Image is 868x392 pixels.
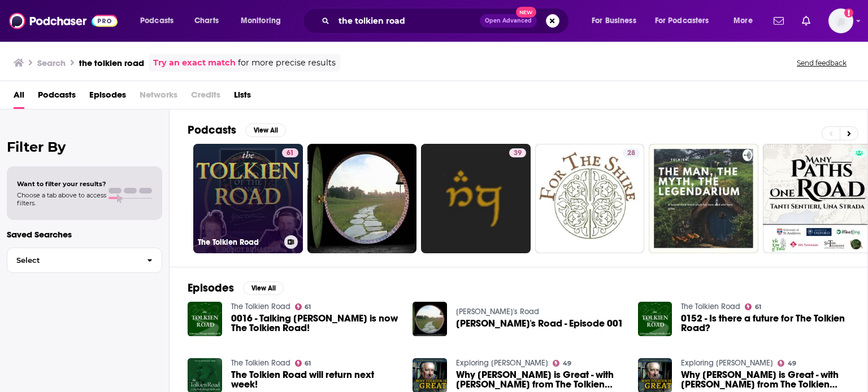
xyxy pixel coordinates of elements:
a: 0152 - Is there a future for The Tolkien Road? [681,314,849,333]
input: Search podcasts, credits, & more... [334,12,480,30]
svg: Add a profile image [844,8,853,17]
a: 61 [745,303,761,310]
a: EpisodesView All [188,281,284,295]
a: Tolkien's Road [456,307,539,316]
button: open menu [233,12,296,30]
a: 28 [623,148,640,157]
img: Podchaser - Follow, Share and Rate Podcasts [9,10,118,32]
a: Show notifications dropdown [797,11,815,30]
span: Logged in as N0elleB7 [828,8,853,33]
a: Show notifications dropdown [769,11,788,30]
span: Choose a tab above to access filters. [17,191,106,207]
a: Charts [187,12,225,30]
button: open menu [648,12,726,30]
img: User Profile [828,8,853,33]
span: 0016 - Talking [PERSON_NAME] is now The Tolkien Road! [231,314,400,333]
img: Tolkien's Road - Episode 001 [413,302,447,336]
a: 61 [295,360,311,367]
img: 0152 - Is there a future for The Tolkien Road? [638,302,672,336]
a: The Tolkien Road [231,302,290,311]
button: Open AdvancedNew [480,14,537,28]
a: Lists [234,86,251,109]
span: Why [PERSON_NAME] is Great - with [PERSON_NAME] from The Tolkien Road [681,370,849,389]
span: Monitoring [241,13,281,29]
span: for more precise results [238,56,336,69]
span: 61 [305,361,311,366]
button: open menu [726,12,767,30]
h3: the tolkien road [79,58,144,68]
a: 0016 - Talking Tolkien is now The Tolkien Road! [231,314,400,333]
span: More [734,13,753,29]
a: The Tolkien Road [231,358,290,368]
a: The Tolkien Road will return next week! [231,370,400,389]
h3: The Tolkien Road [198,237,280,247]
span: 49 [788,361,796,366]
a: Why Tolkien is Great - with John Carswell from The Tolkien Road [456,370,624,389]
span: Open Advanced [485,18,532,24]
h2: Filter By [7,139,162,155]
img: 0016 - Talking Tolkien is now The Tolkien Road! [188,302,222,336]
button: Send feedback [793,58,850,68]
p: Saved Searches [7,229,162,240]
div: Search podcasts, credits, & more... [314,8,580,34]
a: Exploring Tolkien [456,358,548,368]
a: 49 [553,360,571,367]
a: 39 [421,144,531,253]
span: Podcasts [140,13,173,29]
a: Episodes [89,86,126,109]
button: View All [245,124,286,137]
h3: Search [37,58,66,68]
a: 28 [535,144,645,253]
button: open menu [132,12,188,30]
a: Try an exact match [153,56,236,69]
span: 39 [514,148,522,159]
button: open menu [584,12,650,30]
a: 61 [295,303,311,310]
a: Exploring Tolkien [681,358,773,368]
span: 61 [287,148,294,159]
span: For Business [592,13,636,29]
h2: Podcasts [188,123,236,137]
span: For Podcasters [655,13,709,29]
span: Why [PERSON_NAME] is Great - with [PERSON_NAME] from The Tolkien Road [456,370,624,389]
span: 49 [563,361,571,366]
a: PodcastsView All [188,123,286,137]
button: Show profile menu [828,8,853,33]
span: Charts [194,13,219,29]
a: Why Tolkien is Great - with John Carswell from The Tolkien Road [681,370,849,389]
a: 61 [282,148,298,157]
a: The Tolkien Road [681,302,740,311]
span: [PERSON_NAME]'s Road - Episode 001 [456,319,623,328]
button: View All [243,281,284,295]
a: 49 [778,360,796,367]
a: 61The Tolkien Road [193,144,303,253]
span: Credits [191,86,220,109]
span: Networks [140,86,177,109]
a: Podcasts [38,86,76,109]
span: 28 [627,148,635,159]
a: 39 [509,148,526,157]
span: Want to filter your results? [17,180,106,188]
button: Select [7,248,162,273]
a: All [14,86,24,109]
a: Tolkien's Road - Episode 001 [456,319,623,328]
span: 61 [755,305,761,310]
span: 61 [305,305,311,310]
span: New [516,7,536,17]
span: Select [7,257,138,264]
h2: Episodes [188,281,234,295]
